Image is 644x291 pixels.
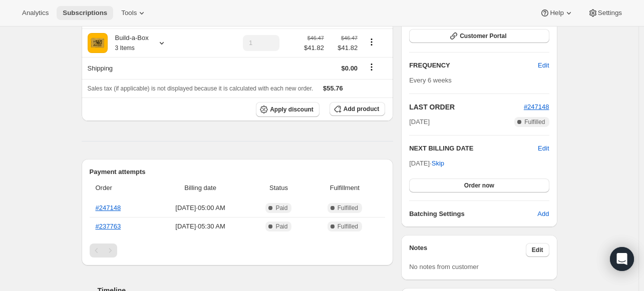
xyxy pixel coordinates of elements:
[409,29,549,43] button: Customer Portal
[538,143,549,153] button: Edit
[108,33,149,53] div: Build-a-Box
[610,247,634,271] div: Open Intercom Messenger
[88,85,313,92] span: Sales tax (if applicable) is not displayed because it is calculated with each new order.
[526,243,549,257] button: Edit
[364,36,380,47] button: Product actions
[409,209,537,219] h6: Batching Settings
[310,183,380,193] span: Fulfillment
[534,6,579,20] button: Help
[16,6,55,20] button: Analytics
[115,6,153,20] button: Tools
[409,117,430,127] span: [DATE]
[524,102,549,112] button: #247148
[409,263,479,270] span: No notes from customer
[275,204,287,212] span: Paid
[90,243,386,257] nav: Pagination
[330,43,358,53] span: $41.82
[323,84,343,92] span: $55.76
[82,57,227,79] th: Shipping
[96,222,121,230] a: #237763
[532,246,543,254] span: Edit
[524,118,545,126] span: Fulfilled
[338,222,358,230] span: Fulfilled
[63,9,107,17] span: Subscriptions
[253,183,304,193] span: Status
[409,60,538,70] h2: FREQUENCY
[96,204,121,211] a: #247148
[426,155,450,171] button: Skip
[338,204,358,212] span: Fulfilled
[582,6,628,20] button: Settings
[409,76,452,84] span: Every 6 weeks
[121,9,137,17] span: Tools
[409,159,444,167] span: [DATE] ·
[531,206,555,222] button: Add
[364,61,380,72] button: Shipping actions
[330,102,385,116] button: Add product
[57,6,113,20] button: Subscriptions
[115,44,135,51] small: 3 Items
[550,9,563,17] span: Help
[341,35,358,41] small: $46.47
[256,102,319,117] button: Apply discount
[342,64,358,72] span: $0.00
[88,33,108,53] img: product img
[464,181,494,189] span: Order now
[409,178,549,192] button: Order now
[90,177,151,199] th: Order
[154,221,247,231] span: [DATE] · 05:30 AM
[154,203,247,213] span: [DATE] · 05:00 AM
[532,57,555,73] button: Edit
[598,9,622,17] span: Settings
[307,35,324,41] small: $46.47
[344,105,379,113] span: Add product
[275,222,287,230] span: Paid
[409,102,524,112] h2: LAST ORDER
[524,103,549,110] a: #247148
[537,209,549,219] span: Add
[270,105,313,113] span: Apply discount
[409,243,526,257] h3: Notes
[538,60,549,70] span: Edit
[304,43,324,53] span: $41.82
[460,32,506,40] span: Customer Portal
[409,143,538,153] h2: NEXT BILLING DATE
[154,183,247,193] span: Billing date
[22,9,49,17] span: Analytics
[432,158,444,168] span: Skip
[90,167,386,177] h2: Payment attempts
